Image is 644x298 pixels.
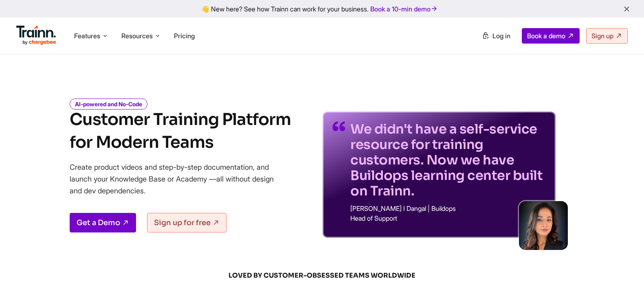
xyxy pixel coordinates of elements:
img: sabina-buildops.d2e8138.png [519,201,568,250]
p: Create product videos and step-by-step documentation, and launch your Knowledge Base or Academy —... [70,161,286,197]
a: Sign up [586,28,628,44]
a: Log in [477,28,515,43]
a: Book a demo [522,28,580,44]
p: Head of Support [350,215,546,221]
p: [PERSON_NAME] I Dangal | Buildops [350,205,546,212]
p: We didn't have a self-service resource for training customers. Now we have Buildops learning cent... [350,121,546,199]
a: Get a Demo [70,213,136,232]
h1: Customer Training Platform for Modern Teams [70,108,291,154]
img: quotes-purple.41a7099.svg [332,121,345,131]
span: Log in [492,32,510,40]
a: Pricing [174,32,195,40]
span: Resources [121,31,153,40]
span: Book a demo [527,32,565,40]
img: Trainn Logo [16,26,56,45]
span: LOVED BY CUSTOMER-OBSESSED TEAMS WORLDWIDE [127,271,518,280]
a: Book a 10-min demo [369,3,440,15]
a: Sign up for free [147,213,226,232]
i: AI-powered and No-Code [70,99,147,110]
span: Sign up [591,32,613,40]
span: Features [74,31,100,40]
div: 👋 New here? See how Trainn can work for your business. [5,5,639,13]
